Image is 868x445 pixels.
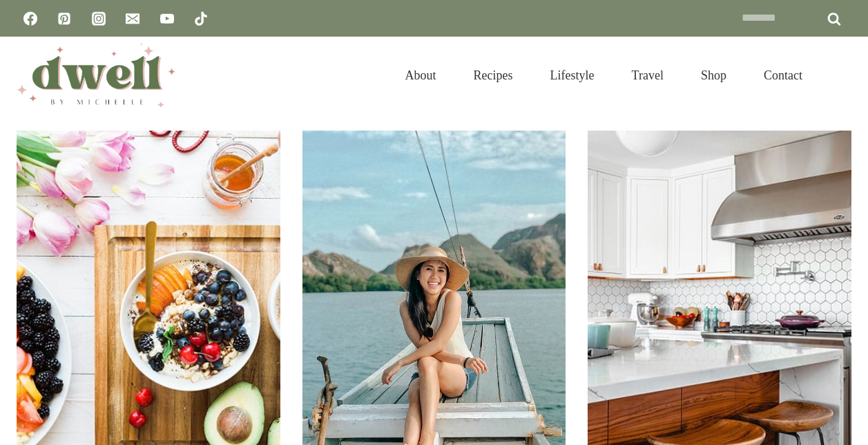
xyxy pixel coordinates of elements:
[387,51,455,100] a: About
[153,5,181,32] a: YouTube
[682,51,745,100] a: Shop
[17,44,175,107] img: DWELL by michelle
[187,5,215,32] a: TikTok
[745,51,821,100] a: Contact
[532,51,613,100] a: Lifestyle
[455,51,532,100] a: Recipes
[17,5,44,32] a: Facebook
[50,5,78,32] a: Pinterest
[85,5,113,32] a: Instagram
[828,64,851,87] button: View Search Form
[613,51,682,100] a: Travel
[119,5,146,32] a: Email
[387,51,821,100] nav: Primary Navigation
